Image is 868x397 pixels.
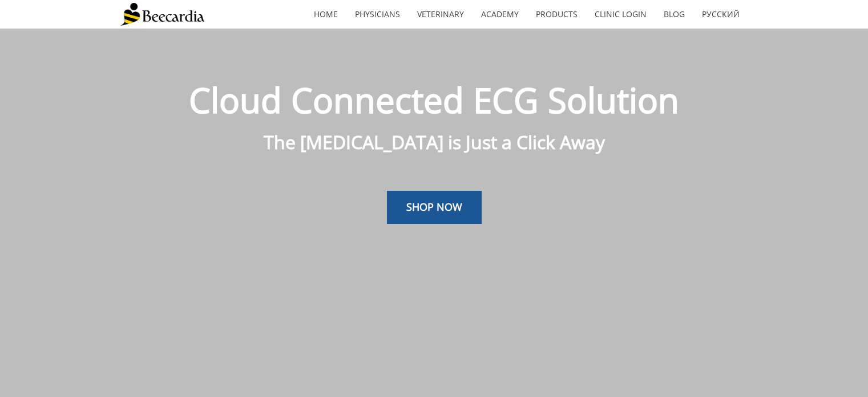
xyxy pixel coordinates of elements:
[586,1,655,27] a: Clinic Login
[693,1,748,27] a: Русский
[305,1,346,27] a: home
[346,1,409,27] a: Physicians
[473,1,527,27] a: Academy
[387,191,482,224] a: SHOP NOW
[655,1,693,27] a: Blog
[409,1,473,27] a: Veterinary
[120,3,204,26] img: Beecardia
[527,1,586,27] a: Products
[406,200,462,214] span: SHOP NOW
[189,77,679,123] span: Cloud Connected ECG Solution
[264,130,605,154] span: The [MEDICAL_DATA] is Just a Click Away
